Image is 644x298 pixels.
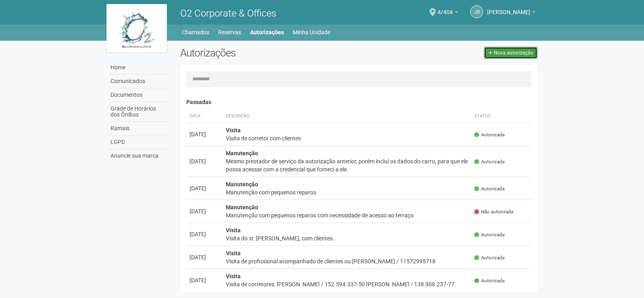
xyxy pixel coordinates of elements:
[190,253,219,261] div: [DATE]
[186,110,223,123] th: Data
[293,27,330,38] a: Minha Unidade
[474,131,504,138] span: Autorizada
[226,134,468,142] div: Visita de corretor com clientes
[494,50,533,56] span: Nova autorização
[226,234,468,242] div: Visita do sr. [PERSON_NAME], com clientes.
[108,135,168,149] a: LGPD
[182,27,209,38] a: Chamados
[190,130,219,138] div: [DATE]
[190,184,219,192] div: [DATE]
[108,88,168,102] a: Documentos
[186,99,532,105] h4: Passadas
[226,280,468,288] div: Visita de corretores: [PERSON_NAME] / 152.594.337-50 [PERSON_NAME] / 138.908.237-77
[226,257,468,265] div: Visita de profissional acompanhado de clientes ou [PERSON_NAME] / 11572995718
[108,122,168,135] a: Ramais
[223,110,471,123] th: Descrição
[180,8,276,19] span: O2 Corporate & Offices
[190,230,219,238] div: [DATE]
[471,110,531,123] th: Status
[108,102,168,122] a: Grade de Horários dos Ônibus
[108,75,168,88] a: Comunicados
[226,127,241,133] strong: Visita
[474,254,504,261] span: Autorizada
[487,10,536,17] a: [PERSON_NAME]
[190,276,219,284] div: [DATE]
[226,181,258,188] strong: Manutenção
[484,47,538,59] a: Nova autorização
[190,207,219,215] div: [DATE]
[438,1,453,15] span: 4/404
[190,157,219,165] div: [DATE]
[474,158,504,165] span: Autorizada
[226,188,468,196] div: Manutenção com pequenos reparos
[106,4,167,52] img: logo.jpg
[250,27,284,38] a: Autorizações
[487,1,530,15] span: Jacqueline Rosa Mendes Franco
[226,227,241,233] strong: Visita
[438,10,458,17] a: 4/404
[226,211,468,219] div: Manutenção com pequenos reparos com necessidade de acesso ao terraço
[218,27,241,38] a: Reservas
[474,185,504,192] span: Autorizada
[226,204,258,210] strong: Manutenção
[108,149,168,163] a: Anuncie sua marca
[474,208,513,215] span: Não autorizada
[108,61,168,75] a: Home
[474,231,504,238] span: Autorizada
[226,150,258,156] strong: Manutenção
[226,157,468,173] div: Mesmo prestador de serviço da autorização anterior, porém incluí os dados do carro, para que ele ...
[474,277,504,284] span: Autorizada
[180,47,353,59] h2: Autorizações
[470,5,483,18] a: JR
[226,273,241,279] strong: Visita
[226,250,241,256] strong: Visita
